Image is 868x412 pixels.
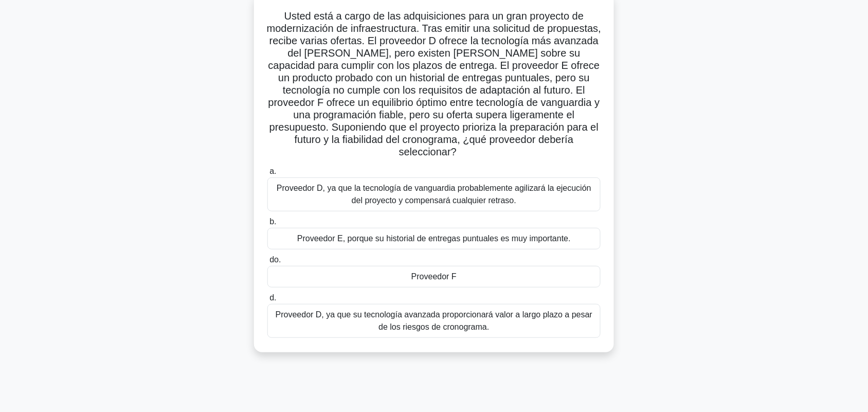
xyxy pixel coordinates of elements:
font: do. [269,255,281,264]
font: Usted está a cargo de las adquisiciones para un gran proyecto de modernización de infraestructura... [267,10,601,157]
font: Proveedor D, ya que la tecnología de vanguardia probablemente agilizará la ejecución del proyecto... [277,184,591,205]
font: Proveedor D, ya que su tecnología avanzada proporcionará valor a largo plazo a pesar de los riesg... [276,310,592,331]
font: Proveedor F [411,272,457,281]
font: Proveedor E, porque su historial de entregas puntuales es muy importante. [297,234,571,243]
font: d. [269,293,276,302]
font: b. [269,217,276,226]
font: a. [269,167,276,175]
